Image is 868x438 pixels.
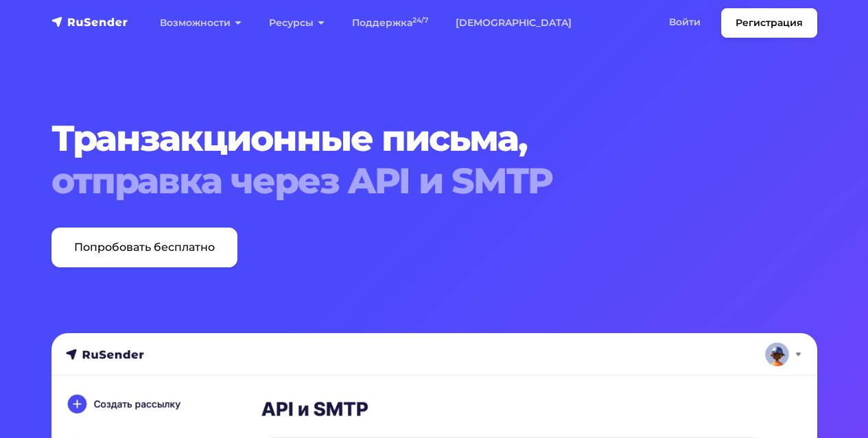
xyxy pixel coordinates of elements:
a: Регистрация [721,8,817,38]
a: Поддержка24/7 [338,9,442,37]
img: RuSender [51,15,128,29]
sup: 24/7 [412,16,428,25]
a: Ресурсы [255,9,338,37]
a: [DEMOGRAPHIC_DATA] [442,9,585,37]
span: отправка через API и SMTP [51,160,817,202]
a: Попробовать бесплатно [51,228,237,267]
h1: Транзакционные письма, [51,117,817,203]
a: Возможности [146,9,255,37]
a: Войти [655,8,714,36]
